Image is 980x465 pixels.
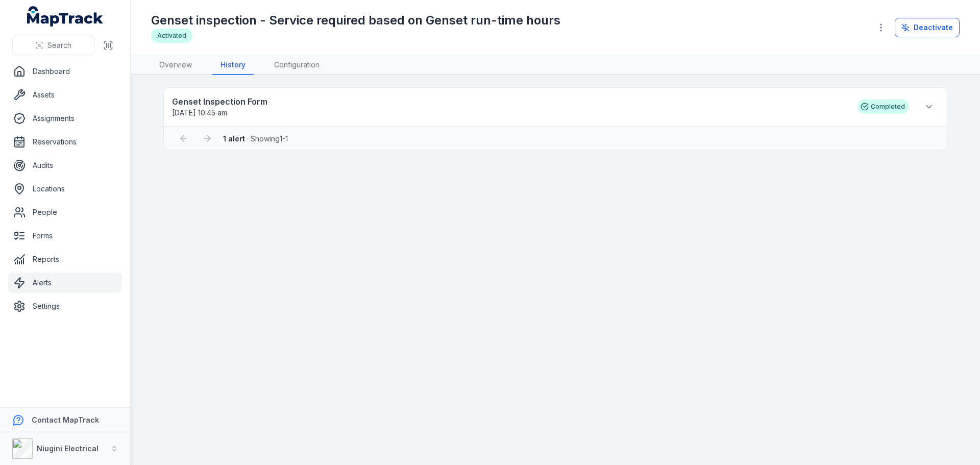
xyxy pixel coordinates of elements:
[27,6,104,27] a: MapTrack
[37,444,99,453] strong: Niugini Electrical
[32,415,99,424] strong: Contact MapTrack
[8,108,122,129] a: Assignments
[223,134,288,143] span: · Showing 1 - 1
[172,108,227,117] span: [DATE] 10:45 am
[8,132,122,152] a: Reservations
[172,108,227,117] time: 8/19/2025, 10:45:21 AM
[8,226,122,246] a: Forms
[266,56,328,75] a: Configuration
[212,56,254,75] a: History
[8,155,122,176] a: Audits
[47,40,71,51] span: Search
[12,36,94,55] button: Search
[8,85,122,105] a: Assets
[8,202,122,223] a: People
[8,179,122,199] a: Locations
[223,134,245,143] strong: 1 alert
[172,95,847,118] a: Genset Inspection Form[DATE] 10:45 am
[8,249,122,270] a: Reports
[8,296,122,316] a: Settings
[151,12,560,29] h1: Genset inspection - Service required based on Genset run-time hours
[151,56,200,75] a: Overview
[172,95,847,108] strong: Genset Inspection Form
[857,100,909,114] div: Completed
[895,18,960,37] button: Deactivate
[8,273,122,293] a: Alerts
[8,61,122,82] a: Dashboard
[151,29,192,43] div: Activated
